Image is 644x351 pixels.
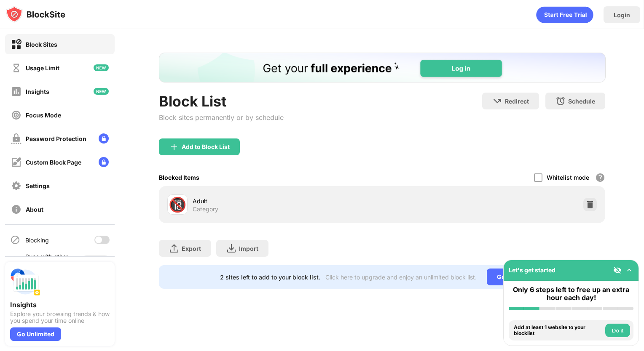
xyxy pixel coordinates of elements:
div: Only 6 steps left to free up an extra hour each day! [509,286,633,302]
img: new-icon.svg [94,64,109,71]
img: eye-not-visible.svg [613,266,622,274]
div: Password Protection [26,135,86,142]
div: Adult [193,197,382,205]
div: Add to Block List [182,144,230,150]
div: Explore your browsing trends & how you spend your time online [10,311,110,324]
div: Sync with other devices [25,253,69,267]
div: Schedule [568,98,595,105]
div: Redirect [505,98,529,105]
img: sync-icon.svg [10,255,20,265]
img: focus-off.svg [11,110,21,120]
div: Blocked Items [159,174,199,181]
img: insights-off.svg [11,86,21,97]
img: lock-menu.svg [99,157,109,167]
img: settings-off.svg [11,181,21,191]
div: Block List [159,93,284,110]
div: Insights [26,88,49,95]
div: Insights [10,300,110,309]
div: Settings [26,182,50,189]
div: Whitelist mode [547,174,589,181]
div: Block Sites [26,41,57,48]
div: Export [182,245,201,252]
img: about-off.svg [11,204,21,215]
img: password-protection-off.svg [11,133,21,144]
button: Do it [605,324,630,337]
img: lock-menu.svg [99,133,109,144]
div: Click here to upgrade and enjoy an unlimited block list. [325,274,477,281]
div: 2 sites left to add to your block list. [220,274,320,281]
img: time-usage-off.svg [11,63,21,73]
img: push-insights.svg [10,267,40,297]
div: Category [193,205,218,213]
div: 🔞 [169,196,186,213]
div: Custom Block Page [26,159,81,166]
img: logo-blocksite.svg [6,6,65,23]
div: animation [536,6,593,23]
img: omni-setup-toggle.svg [625,266,633,274]
div: Import [239,245,258,252]
img: blocking-icon.svg [10,235,20,245]
div: Blocking [25,237,49,244]
img: block-on.svg [11,39,21,50]
div: Usage Limit [26,64,59,72]
div: Focus Mode [26,112,61,119]
img: customize-block-page-off.svg [11,157,21,168]
div: Add at least 1 website to your blocklist [514,324,603,337]
iframe: Banner [159,53,606,82]
div: Let's get started [509,266,555,274]
div: Block sites permanently or by schedule [159,113,284,122]
div: About [26,206,43,213]
div: Go Unlimited [10,327,61,341]
img: new-icon.svg [94,88,109,95]
div: Go Unlimited [487,269,545,285]
div: Login [614,11,630,19]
